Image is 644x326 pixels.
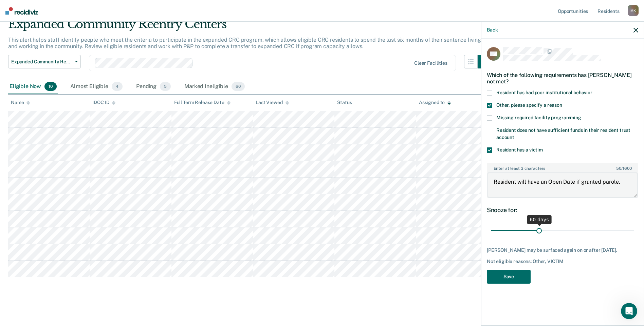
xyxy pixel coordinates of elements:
span: Expanded Community Reentry Centers [11,59,72,65]
div: Marked Ineligible [183,79,246,94]
div: Pending [135,79,172,94]
span: 60 [232,82,245,91]
div: Clear facilities [414,60,447,66]
div: Full Term Release Date [174,100,231,105]
span: 4 [112,82,123,91]
div: Expanded Community Reentry Centers [8,17,491,37]
div: Name [11,100,30,105]
button: Save [487,270,531,284]
div: M K [628,5,639,16]
div: Status [337,100,352,105]
label: Enter at least 3 characters [487,163,638,171]
div: Which of the following requirements has [PERSON_NAME] not met? [487,66,638,90]
span: Resident has had poor institutional behavior [496,90,592,95]
img: Recidiviz [5,7,38,15]
span: / 1600 [616,166,631,171]
div: Almost Eligible [69,79,124,94]
span: Resident has a victim [496,147,543,152]
div: Last Viewed [256,100,289,105]
span: 10 [44,82,57,91]
div: Not eligible reasons: Other, VICTIM [487,259,638,264]
span: 50 [616,166,621,171]
div: IDOC ID [92,100,115,105]
textarea: Resident will have an Open Date if granted parole. [487,172,638,198]
div: 60 days [527,215,552,224]
p: This alert helps staff identify people who meet the criteria to participate in the expanded CRC p... [8,37,481,49]
span: 5 [160,82,171,91]
button: Back [487,27,498,33]
div: [PERSON_NAME] may be surfaced again on or after [DATE]. [487,247,638,253]
span: Missing required facility programming [496,115,581,120]
div: Eligible Now [8,79,58,94]
iframe: Intercom live chat [621,303,637,319]
div: Snooze for: [487,206,638,214]
div: Assigned to [419,100,451,105]
span: Resident does not have sufficient funds in their resident trust account [496,127,630,140]
span: Other, please specify a reason [496,102,562,108]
